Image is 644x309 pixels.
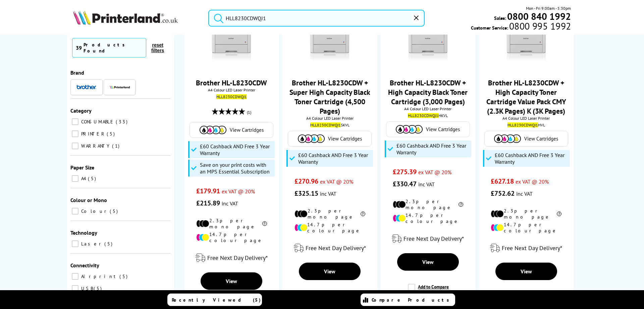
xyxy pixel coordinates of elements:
[72,273,78,280] input: Airprint 5
[294,177,318,186] span: £270.96
[294,208,365,220] li: 2.3p per mono page
[79,285,93,292] span: USB
[196,187,220,195] span: £179.91
[426,126,460,132] span: View Cartridges
[495,263,557,280] a: View
[206,16,257,67] img: brother-HL-L8230CDW-front-small.jpg
[526,5,571,11] span: Mon - Fri 9:00am - 5:30pm
[310,122,341,127] mark: HLL8230CDWQJ1
[384,106,472,111] span: A4 Colour LED Laser Printer
[79,131,106,137] span: PRINTER
[287,122,372,127] div: SKVL
[84,42,143,54] div: Products Found
[72,130,78,137] input: PRINTER 5
[418,181,435,188] span: inc VAT
[507,10,571,23] b: 0800 840 1992
[390,125,466,133] a: View Cartridges
[372,297,453,303] span: Compare Products
[508,23,571,29] span: 0800 995 1992
[79,176,87,182] span: A4
[116,119,129,125] span: 33
[388,78,468,106] a: Brother HL-L8230CDW + High Capacity Black Toner Cartridge (3,000 Pages)
[72,285,78,292] input: USB 5
[294,222,365,234] li: 14.7p per colour page
[247,106,251,119] span: (1)
[216,94,247,99] mark: HLL8230CDWQJ1
[167,294,262,306] a: Recently Viewed (5)
[328,136,362,142] span: View Cartridges
[408,113,438,118] mark: HLL8230CDWQJ1
[119,273,129,279] span: 5
[495,152,568,165] span: £60 Cashback AND Free 3 Year Warranty
[494,15,506,21] span: Sales:
[361,294,455,306] a: Compare Products
[393,212,464,224] li: 14.7p per colour page
[491,189,515,198] span: £752.62
[79,143,111,149] span: WARRANTY
[70,69,84,76] span: Brand
[70,107,92,114] span: Category
[110,85,130,89] img: Printerland
[222,200,238,207] span: inc VAT
[320,190,336,197] span: inc VAT
[471,23,571,31] span: Customer Service:
[201,272,262,290] a: View
[73,10,178,25] img: Printerland Logo
[200,143,273,156] span: £60 Cashback AND Free 3 Year Warranty
[146,42,169,53] button: reset filters
[79,119,115,125] span: CONSUMABLE
[285,116,374,121] span: A4 Colour LED Laser Printer
[88,176,98,182] span: 5
[196,78,267,87] a: Brother HL-L8230CDW
[524,136,558,142] span: View Cartridges
[76,44,82,51] span: 39
[285,239,374,258] div: modal_delivery
[172,297,261,303] span: Recently Viewed (5)
[385,113,470,118] div: HKVL
[299,263,361,280] a: View
[226,278,237,284] span: View
[491,208,561,220] li: 2.3p per mono page
[494,134,521,143] img: Cartridges
[482,116,570,121] span: A4 Colour LED Laser Printer
[521,268,532,275] span: View
[403,16,453,67] img: brother-HL-L8230CDW-front-small.jpg
[222,188,255,195] span: ex VAT @ 20%
[289,78,370,116] a: Brother HL-L8230CDW + Super High Capacity Black Toner Cartridge (4,500 Pages)
[196,231,267,243] li: 14.7p per colour page
[79,273,119,279] span: Airprint
[187,248,276,267] div: modal_delivery
[320,178,353,185] span: ex VAT @ 20%
[298,134,325,143] img: Cartridges
[70,197,107,203] span: Colour or Mono
[488,134,565,143] a: View Cartridges
[193,126,270,134] a: View Cartridges
[76,85,97,89] img: Brother
[516,190,533,197] span: inc VAT
[230,127,264,133] span: View Cartridges
[491,222,561,234] li: 14.7p per colour page
[196,199,220,207] span: £215.89
[200,161,273,175] span: Save on your print costs with an MPS Essential Subscription
[396,125,423,133] img: Cartridges
[291,134,368,143] a: View Cartridges
[306,244,366,252] span: Free Next Day Delivery*
[207,254,268,262] span: Free Next Day Delivery*
[196,218,267,230] li: 2.3p per mono page
[393,198,464,210] li: 2.3p per mono page
[298,152,371,165] span: £60 Cashback AND Free 3 Year Warranty
[418,169,451,176] span: ex VAT @ 20%
[107,131,116,137] span: 5
[305,16,355,67] img: brother-HL-L8230CDW-front-small.jpg
[491,177,514,186] span: £627.18
[94,285,103,292] span: 5
[502,244,562,252] span: Free Next Day Delivery*
[72,143,78,149] input: WARRANTY 1
[404,235,464,242] span: Free Next Day Delivery*
[484,122,569,127] div: HVL
[200,126,226,134] img: Cartridges
[396,142,470,156] span: £60 Cashback AND Free 3 Year Warranty
[393,180,417,188] span: £330.47
[324,268,335,275] span: View
[72,175,78,182] input: A4 5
